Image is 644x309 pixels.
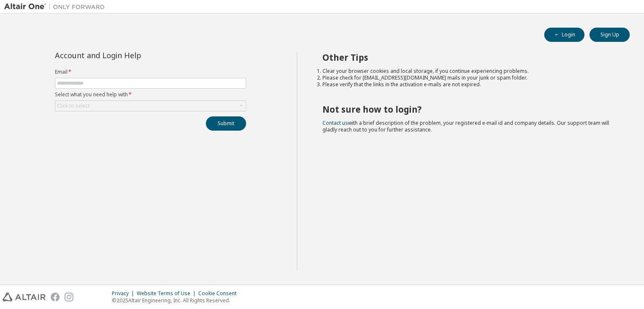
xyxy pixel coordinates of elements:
h2: Not sure how to login? [322,104,615,115]
img: Altair One [4,3,109,11]
img: instagram.svg [65,293,73,301]
label: Select what you need help with [55,91,246,98]
label: Email [55,69,246,75]
a: Contact us [322,119,348,126]
div: Click to select [57,103,90,109]
li: Clear your browser cookies and local storage, if you continue experiencing problems. [322,68,615,75]
div: Click to select [55,101,246,111]
button: Submit [206,116,246,131]
button: Sign Up [589,28,630,42]
img: altair_logo.svg [3,293,46,301]
div: Account and Login Help [55,52,208,59]
li: Please check for [EMAIL_ADDRESS][DOMAIN_NAME] mails in your junk or spam folder. [322,75,615,81]
div: Privacy [112,290,137,297]
div: Cookie Consent [198,290,241,297]
h2: Other Tips [322,52,615,63]
li: Please verify that the links in the activation e-mails are not expired. [322,81,615,88]
span: with a brief description of the problem, your registered e-mail id and company details. Our suppo... [322,119,609,133]
img: facebook.svg [51,293,60,301]
div: Website Terms of Use [137,290,198,297]
p: © 2025 Altair Engineering, Inc. All Rights Reserved. [112,297,241,304]
button: Login [544,28,584,42]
